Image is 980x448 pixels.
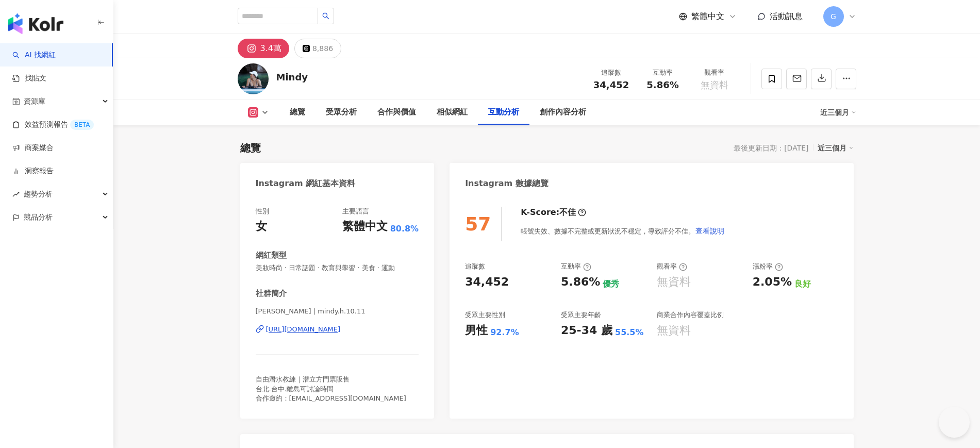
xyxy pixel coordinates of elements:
[465,323,488,339] div: 男性
[465,262,485,271] div: 追蹤數
[437,106,468,119] div: 相似網紅
[770,11,803,21] span: 活動訊息
[24,206,53,229] span: 競品分析
[592,68,631,78] div: 追蹤數
[8,13,63,34] img: logo
[561,323,612,339] div: 25-34 歲
[603,278,619,290] div: 優秀
[256,263,419,273] span: 美妝時尚 · 日常話題 · 教育與學習 · 美食 · 運動
[256,219,267,235] div: 女
[465,178,549,189] div: Instagram 數據總覽
[695,221,725,241] button: 查看說明
[657,274,691,290] div: 無資料
[12,191,20,198] span: rise
[24,182,53,206] span: 趨勢分析
[12,143,54,153] a: 商案媒合
[238,63,269,94] img: KOL Avatar
[657,310,724,320] div: 商業合作內容覆蓋比例
[488,106,519,119] div: 互動分析
[734,144,808,152] div: 最後更新日期：[DATE]
[256,325,419,334] a: [URL][DOMAIN_NAME]
[326,106,357,119] div: 受眾分析
[342,207,369,216] div: 主要語言
[521,221,725,241] div: 帳號失效、數據不完整或更新狀況不穩定，導致評分不佳。
[342,219,388,235] div: 繁體中文
[24,90,45,113] span: 資源庫
[465,274,509,290] div: 34,452
[559,207,576,218] div: 不佳
[12,73,46,84] a: 找貼文
[561,310,601,320] div: 受眾主要年齡
[521,207,586,218] div: K-Score :
[256,250,287,261] div: 網紅類型
[753,274,792,290] div: 2.05%
[312,41,333,56] div: 8,886
[256,178,356,189] div: Instagram 網紅基本資料
[294,39,341,58] button: 8,886
[390,223,419,235] span: 80.8%
[657,323,691,339] div: 無資料
[465,310,505,320] div: 受眾主要性別
[256,307,419,316] span: [PERSON_NAME] | mindy.h.10.11
[753,262,783,271] div: 漲粉率
[593,79,629,90] span: 34,452
[701,80,728,90] span: 無資料
[240,141,261,155] div: 總覽
[12,50,56,60] a: searchAI 找網紅
[12,120,94,130] a: 效益預測報告BETA
[691,11,724,22] span: 繁體中文
[643,68,683,78] div: 互動率
[322,12,329,20] span: search
[290,106,305,119] div: 總覽
[260,41,281,56] div: 3.4萬
[657,262,687,271] div: 觀看率
[695,68,734,78] div: 觀看率
[818,141,854,155] div: 近三個月
[615,327,644,338] div: 55.5%
[12,166,54,176] a: 洞察報告
[256,375,406,402] span: 自由潛水教練｜潛立方門票販售 台北.台中.離島可討論時間 合作邀約：[EMAIL_ADDRESS][DOMAIN_NAME]
[830,11,836,22] span: G
[939,407,970,438] iframe: Help Scout Beacon - Open
[820,104,856,121] div: 近三個月
[256,288,287,299] div: 社群簡介
[561,274,600,290] div: 5.86%
[646,80,678,90] span: 5.86%
[266,325,341,334] div: [URL][DOMAIN_NAME]
[695,227,724,235] span: 查看說明
[276,71,308,84] div: Mindy
[465,213,491,235] div: 57
[377,106,416,119] div: 合作與價值
[561,262,591,271] div: 互動率
[540,106,586,119] div: 創作內容分析
[490,327,519,338] div: 92.7%
[256,207,269,216] div: 性別
[238,39,289,58] button: 3.4萬
[794,278,811,290] div: 良好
